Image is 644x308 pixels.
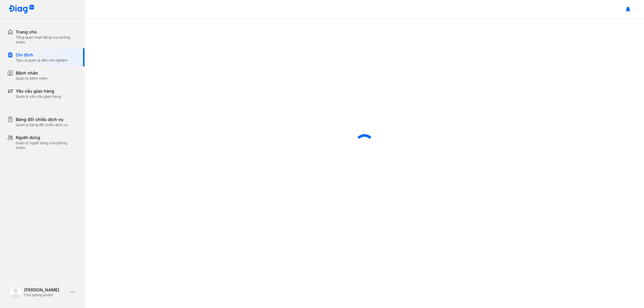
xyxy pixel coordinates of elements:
div: Bảng đối chiếu dịch vụ [16,116,68,122]
div: Quản lý người dùng của phòng khám [16,141,77,150]
div: [PERSON_NAME] [24,287,68,293]
div: Bệnh nhân [16,70,47,76]
div: Trang chủ [16,29,77,35]
img: logo [8,5,34,14]
div: Quản lý bệnh nhân [16,76,47,81]
div: Tạo và quản lý đơn xét nghiệm [16,58,68,63]
div: Tổng quan hoạt động của phòng khám [16,35,77,45]
div: Chỉ định [16,52,68,58]
div: Chủ phòng khám [24,293,68,297]
img: logo [10,286,22,298]
div: Yêu cầu giao hàng [16,88,61,94]
div: Quản lý yêu cầu giao hàng [16,94,61,99]
div: Quản lý bảng đối chiếu dịch vụ [16,122,68,127]
div: Người dùng [16,135,77,141]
